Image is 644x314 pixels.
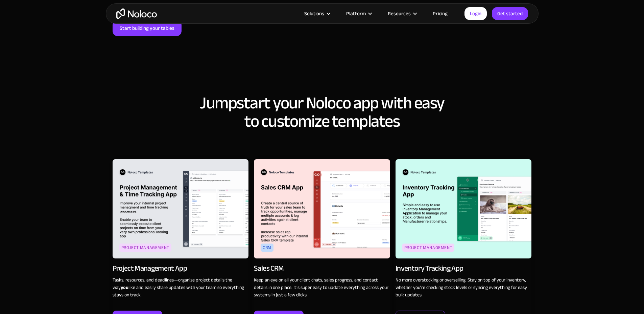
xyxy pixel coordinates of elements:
[396,264,463,273] div: Inventory Tracking App
[113,276,249,299] p: Tasks, resources, and deadlines—organize project details the way like and easily share updates wi...
[113,94,532,130] h2: Jumpstart your Noloco app with easy to customize templates
[338,9,379,18] div: Platform
[121,283,128,292] strong: you
[261,244,273,252] div: crm
[464,7,487,20] a: Login
[379,9,424,18] div: Resources
[116,8,157,19] a: home
[254,264,284,273] div: Sales CRM
[113,20,182,36] a: Start building your tables
[402,244,455,252] div: Project Management
[296,9,338,18] div: Solutions
[396,276,532,299] p: No more overstocking or overselling. Stay on top of your inventory, whether you're checking stock...
[119,244,172,252] div: Project Management
[388,9,411,18] div: Resources
[424,9,456,18] a: Pricing
[304,9,324,18] div: Solutions
[254,276,390,299] p: Keep an eye on all your client chats, sales progress, and contact details in one place. It’s supe...
[346,9,366,18] div: Platform
[113,264,187,273] div: Project Management App
[492,7,528,20] a: Get started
